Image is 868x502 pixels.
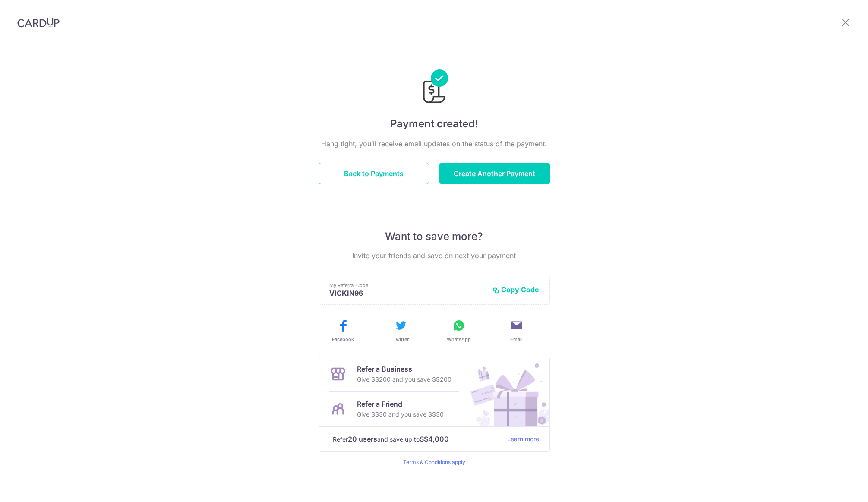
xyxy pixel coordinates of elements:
button: Email [491,319,542,343]
button: Back to Payments [319,163,429,184]
span: Twitter [393,336,409,343]
strong: S$4,000 [420,434,449,444]
img: Refer [462,357,549,426]
p: Refer a Business [357,364,451,374]
a: Terms & Conditions apply [403,459,465,465]
span: Facebook [332,336,354,343]
p: Give S$200 and you save S$200 [357,374,451,385]
p: Refer a Friend [357,399,444,409]
p: VICKIN96 [329,289,486,297]
img: CardUp [17,17,60,28]
span: WhatsApp [447,336,471,343]
p: Hang tight, you’ll receive email updates on the status of the payment. [319,139,550,149]
p: Invite your friends and save on next your payment [319,250,550,261]
span: Email [510,336,523,343]
img: Payments [420,69,448,106]
button: Copy Code [492,285,539,294]
a: Learn more [507,434,539,445]
p: Want to save more? [319,230,550,243]
p: My Referral Code [329,282,486,289]
button: Twitter [376,319,426,343]
strong: 20 users [348,434,377,444]
p: Refer and save up to [333,434,500,445]
h4: Payment created! [319,116,550,132]
button: Facebook [318,319,369,343]
p: Give S$30 and you save S$30 [357,409,444,420]
button: Create Another Payment [439,163,550,184]
button: WhatsApp [433,319,484,343]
